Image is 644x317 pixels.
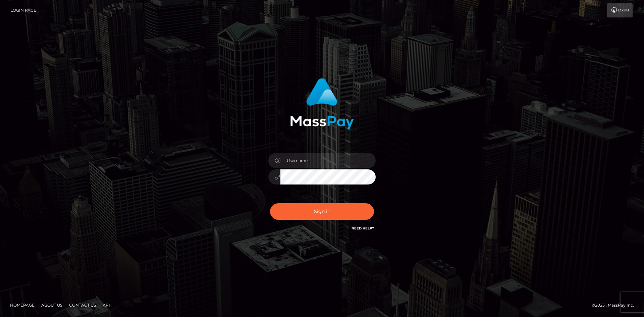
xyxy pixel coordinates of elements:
a: Contact Us [66,300,99,310]
div: © 2025 , MassPay Inc. [592,302,639,309]
a: Need Help? [352,226,374,230]
button: Sign in [270,203,374,220]
a: Homepage [7,300,37,310]
a: Login Page [10,3,36,17]
img: MassPay Login [290,78,354,129]
input: Username... [280,153,376,168]
a: API [100,300,113,310]
a: Login [607,3,633,17]
a: About Us [39,300,65,310]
